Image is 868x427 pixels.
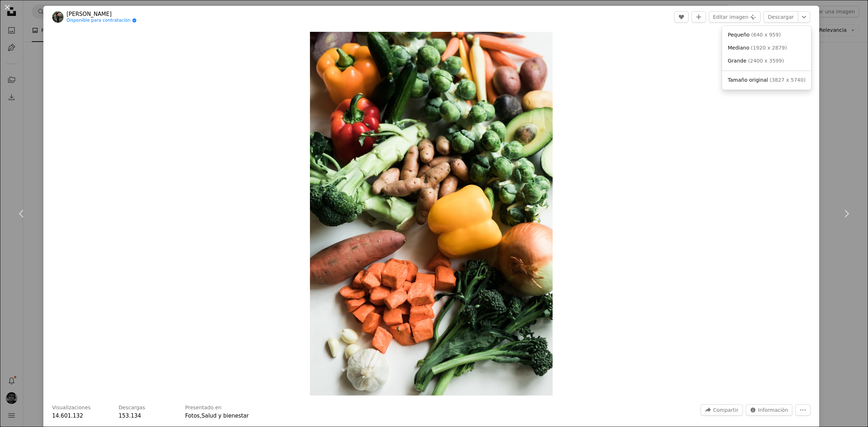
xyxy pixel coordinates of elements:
span: Tamaño original [728,77,768,83]
span: ( 3827 x 5740 ) [770,77,805,83]
button: Elegir el tamaño de descarga [798,11,810,23]
span: Mediano [728,45,749,51]
span: Grande [728,58,746,64]
span: ( 640 x 959 ) [751,32,781,38]
span: ( 2400 x 3599 ) [748,58,784,64]
span: Pequeño [728,32,749,38]
div: Elegir el tamaño de descarga [722,26,811,90]
span: ( 1920 x 2879 ) [751,45,787,51]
